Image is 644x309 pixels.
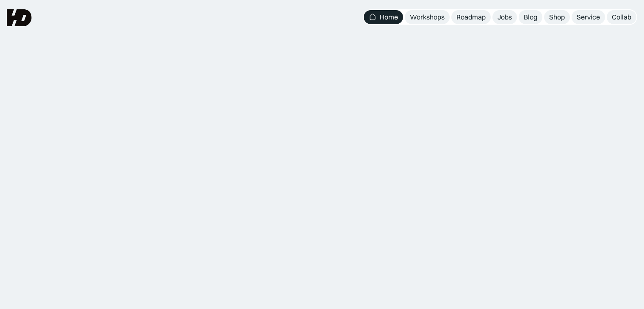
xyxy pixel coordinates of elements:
[456,13,486,22] div: Roadmap
[577,13,600,22] div: Service
[612,13,631,22] div: Collab
[492,10,517,24] a: Jobs
[572,10,605,24] a: Service
[607,10,636,24] a: Collab
[549,13,565,22] div: Shop
[451,10,491,24] a: Roadmap
[498,13,512,22] div: Jobs
[544,10,570,24] a: Shop
[524,13,537,22] div: Blog
[380,13,398,22] div: Home
[405,10,450,24] a: Workshops
[519,10,542,24] a: Blog
[410,13,445,22] div: Workshops
[364,10,403,24] a: Home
